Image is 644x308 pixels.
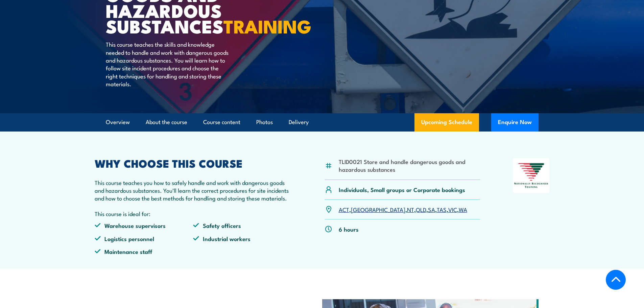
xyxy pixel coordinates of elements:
a: Course content [203,113,240,131]
a: About the course [146,113,187,131]
a: Upcoming Schedule [414,113,479,132]
li: Safety officers [193,221,292,229]
p: This course teaches the skills and knowledge needed to handle and work with dangerous goods and h... [106,40,229,88]
a: VIC [448,205,457,213]
a: [GEOGRAPHIC_DATA] [351,205,405,213]
li: Logistics personnel [95,235,193,242]
p: This course teaches you how to safely handle and work with dangerous goods and hazardous substanc... [95,179,292,202]
a: ACT [339,205,349,213]
li: TLID0021 Store and handle dangerous goods and hazardous substances [339,158,480,173]
a: Overview [106,113,130,131]
a: WA [459,205,467,213]
img: Nationally Recognised Training logo. [513,158,550,193]
p: , , , , , , , [339,206,467,213]
a: Delivery [289,113,309,131]
li: Industrial workers [193,235,292,242]
a: QLD [416,205,426,213]
a: NT [407,205,414,213]
a: TAS [437,205,447,213]
h2: WHY CHOOSE THIS COURSE [95,158,292,168]
li: Warehouse supervisors [95,221,193,229]
p: Individuals, Small groups or Corporate bookings [339,186,465,193]
li: Maintenance staff [95,247,193,255]
strong: TRAINING [223,11,311,40]
a: SA [428,205,435,213]
p: 6 hours [339,225,359,233]
p: This course is ideal for: [95,210,292,217]
a: Photos [256,113,273,131]
button: Enquire Now [491,113,539,132]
